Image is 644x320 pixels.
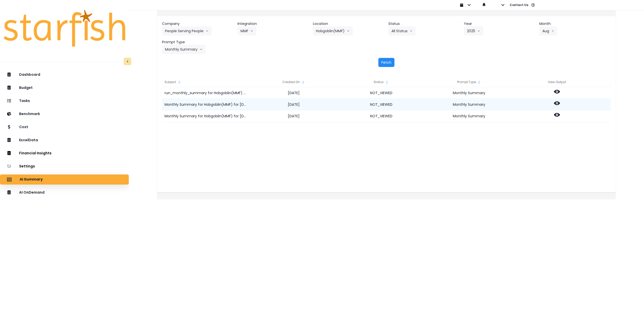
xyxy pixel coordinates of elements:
div: Monthly Summary [425,99,513,110]
header: Company [162,21,233,26]
svg: arrow down line [250,28,253,33]
button: 2025arrow down line [464,26,483,35]
header: Integration [237,21,309,26]
button: Fetch [378,58,394,67]
div: Monthly Summary [425,110,513,122]
button: MMFarrow down line [237,26,256,35]
p: Cost [19,125,28,129]
p: ExcelData [19,138,38,142]
header: Year [464,21,535,26]
svg: arrow left line [551,28,554,33]
button: Augarrow left line [539,26,557,35]
p: Benchmark [19,112,40,116]
button: Monthly Summaryarrow down line [162,45,206,54]
svg: arrow down line [199,47,203,52]
div: NOT_VIEWED [338,87,425,99]
header: Prompt Type [162,40,233,45]
header: Month [539,21,611,26]
div: View Output [513,77,601,87]
p: Tasks [19,99,30,103]
p: AI Summary [20,177,43,182]
div: Monthly Summary for Hobgoblin(MMF) for [DATE] [162,110,250,122]
div: Subject [162,77,250,87]
div: [DATE] [250,99,338,110]
p: AI OnDemand [19,190,45,195]
div: NOT_VIEWED [338,110,425,122]
div: run_monthly_summary for Hobgoblin(MMF) for [DATE] [162,87,250,99]
p: Budget [19,86,33,90]
header: Location [313,21,384,26]
button: All Statusarrow down line [388,26,416,35]
svg: arrow down line [410,28,413,33]
div: Monthly Summary [425,87,513,99]
svg: arrow down line [347,28,350,33]
button: Hobgoblin(MMF)arrow down line [313,26,353,35]
svg: sort [385,80,389,84]
svg: sort [477,80,481,84]
header: Status [388,21,460,26]
div: Monthly Summary for Hobgoblin(MMF) for [DATE] [162,99,250,110]
div: [DATE] [250,87,338,99]
div: Created On [250,77,338,87]
div: [DATE] [250,110,338,122]
p: Dashboard [19,73,40,77]
svg: arrow down line [477,28,480,33]
div: NOT_VIEWED [338,99,425,110]
svg: sort [301,80,305,84]
button: People Serving Peoplearrow down line [162,26,212,35]
div: Prompt Type [425,77,513,87]
svg: arrow down line [206,28,209,33]
svg: sort [177,80,181,84]
div: Status [338,77,425,87]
